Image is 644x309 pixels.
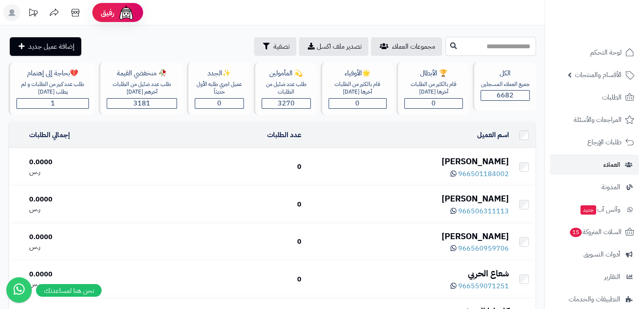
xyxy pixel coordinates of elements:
span: المراجعات والأسئلة [574,114,622,126]
a: إضافة عميل جديد [10,37,81,56]
a: أدوات التسويق [550,244,639,265]
span: 0 [355,98,359,108]
a: المراجعات والأسئلة [550,110,639,130]
div: جميع العملاء المسجلين [481,80,530,88]
div: طلب عدد كبير من الطلبات و لم يطلب [DATE] [17,80,89,96]
a: عدد الطلبات [267,130,301,140]
div: الكل [481,69,530,78]
a: 💫 المأمولينطلب عدد ضئيل من الطلبات3270 [252,62,319,115]
span: مجموعات العملاء [392,41,435,52]
span: طلبات الإرجاع [587,136,622,148]
div: 0 [147,275,301,284]
span: السلات المتروكة [569,226,622,238]
a: الطلبات [550,87,639,108]
div: طلب عدد ضئيل من الطلبات [262,80,311,96]
a: السلات المتروكة15 [550,222,639,242]
div: 🌟الأوفياء [329,69,387,78]
span: 6682 [497,90,514,100]
span: 966501184002 [458,169,509,179]
a: 966560959706 [451,243,509,254]
div: 🏆 الأبطال [404,69,463,78]
div: [PERSON_NAME] [308,230,509,243]
span: 966559071251 [458,281,509,291]
div: ر.س [29,279,141,289]
span: 3270 [278,98,295,108]
span: 3181 [133,98,150,108]
a: 💔بحاجة إلى إهتمامطلب عدد كبير من الطلبات و لم يطلب [DATE]1 [7,62,97,115]
a: تصدير ملف اكسل [299,37,368,56]
span: 0 [217,98,221,108]
span: لوحة التحكم [590,47,622,58]
a: وآتس آبجديد [550,199,639,220]
div: 💫 المأمولين [262,69,311,78]
div: ر.س [29,204,141,214]
div: ر.س [29,242,141,252]
div: طلب عدد ضئيل من الطلبات آخرهم [DATE] [107,80,177,96]
a: ✨الجددعميل اجري طلبه الأول حديثاّ0 [185,62,252,115]
span: إضافة عميل جديد [28,41,75,52]
span: 1 [51,98,55,108]
button: تصفية [254,37,296,56]
span: تصدير ملف اكسل [317,41,362,52]
a: تحديثات المنصة [22,4,44,23]
span: 0 [431,98,436,108]
div: 🥀 منخفضي القيمة [107,69,177,78]
a: اسم العميل [477,130,509,140]
a: التقارير [550,267,639,287]
a: 966559071251 [451,281,509,291]
span: الأقسام والمنتجات [575,69,622,81]
span: رفيق [101,8,114,18]
div: 0 [147,237,301,247]
a: 🏆 الأبطالقام بالكثير من الطلبات آخرها [DATE]0 [395,62,471,115]
a: لوحة التحكم [550,42,639,63]
div: 0.0000 [29,195,141,204]
span: جديد [580,205,596,215]
span: أدوات التسويق [583,248,620,260]
div: ر.س [29,167,141,177]
a: المدونة [550,177,639,197]
div: [PERSON_NAME] [308,155,509,168]
a: 966501184002 [451,169,509,179]
a: 🌟الأوفياءقام بالكثير من الطلبات آخرها [DATE]0 [319,62,395,115]
div: قام بالكثير من الطلبات آخرها [DATE] [329,80,387,96]
span: 966506311113 [458,206,509,216]
span: 15 [570,228,582,237]
div: قام بالكثير من الطلبات آخرها [DATE] [404,80,463,96]
a: الكلجميع العملاء المسجلين6682 [471,62,538,115]
img: ai-face.png [118,4,135,21]
span: 966560959706 [458,243,509,254]
a: مجموعات العملاء [371,37,442,56]
div: 0.0000 [29,232,141,242]
span: الطلبات [602,91,622,103]
div: شعاع الحربي [308,268,509,280]
span: تصفية [274,41,290,52]
a: 🥀 منخفضي القيمةطلب عدد ضئيل من الطلبات آخرهم [DATE]3181 [97,62,185,115]
div: 0 [147,162,301,172]
span: العملاء [603,159,620,171]
div: [PERSON_NAME] [308,193,509,205]
span: وآتس آب [580,204,620,215]
a: طلبات الإرجاع [550,132,639,152]
div: 💔بحاجة إلى إهتمام [17,69,89,78]
div: 0.0000 [29,270,141,279]
div: ✨الجدد [195,69,244,78]
div: عميل اجري طلبه الأول حديثاّ [195,80,244,96]
a: 966506311113 [451,206,509,216]
span: التقارير [604,271,620,283]
a: إجمالي الطلبات [29,130,70,140]
div: 0.0000 [29,157,141,167]
a: العملاء [550,154,639,175]
span: التطبيقات والخدمات [569,293,620,305]
div: 0 [147,200,301,210]
span: المدونة [602,181,620,193]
